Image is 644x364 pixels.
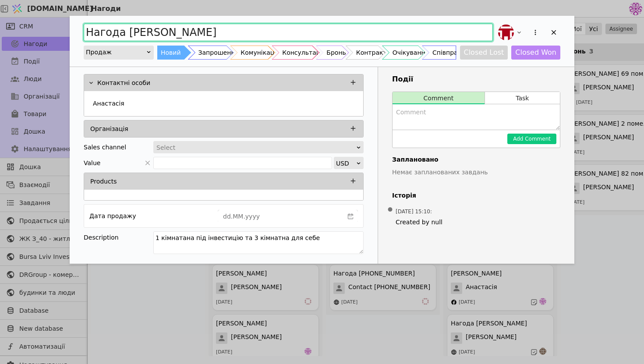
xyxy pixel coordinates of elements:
[86,46,146,58] div: Продаж
[84,157,100,169] span: Value
[93,99,124,108] p: Анастасія
[153,231,364,254] textarea: 1 кімнатана під інвестицію та 3 кімнатна для себе
[386,199,395,221] span: •
[392,155,560,164] h4: Заплановано
[392,74,560,85] h3: Події
[393,46,429,60] div: Очікування
[84,231,153,244] div: Description
[396,208,432,216] span: [DATE] 15:10 :
[507,134,556,144] button: Add Comment
[347,213,354,219] svg: calender simple
[282,46,326,60] div: Консультація
[460,46,508,60] button: Closed Lost
[396,218,557,227] span: Created by null
[498,25,514,40] img: bo
[336,157,356,170] div: USD
[84,141,126,153] div: Sales channel
[432,46,466,60] div: Співпраця
[356,46,387,60] div: Контракт
[156,141,355,154] div: Select
[326,46,346,60] div: Бронь
[241,46,280,60] div: Комунікація
[392,191,560,200] h4: Історія
[198,46,239,60] div: Запрошення
[70,16,574,264] div: Add Opportunity
[392,168,560,177] p: Немає запланованих завдань
[97,78,150,88] p: Контактні особи
[161,46,181,60] div: Новий
[218,210,343,223] input: dd.MM.yyyy
[90,124,128,134] p: Організація
[89,210,136,222] div: Дата продажу
[511,46,560,60] button: Closed Won
[90,177,117,186] p: Products
[393,92,485,104] button: Comment
[485,92,560,104] button: Task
